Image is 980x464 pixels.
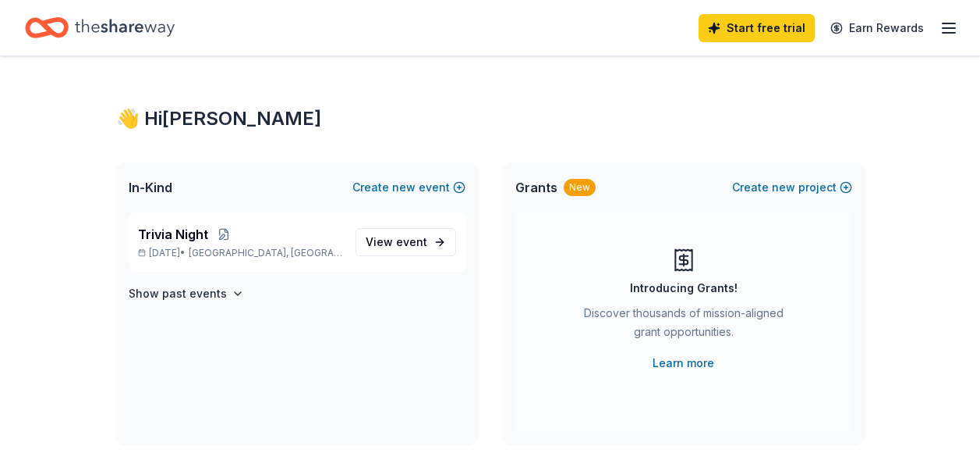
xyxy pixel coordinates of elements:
span: new [772,178,795,197]
span: View [366,233,427,252]
a: Earn Rewards [821,14,933,42]
a: Start free trial [699,14,815,42]
span: event [396,235,427,248]
button: Show past events [129,284,244,303]
h4: Show past events [129,284,227,303]
span: Grants [515,178,557,197]
div: Discover thousands of mission-aligned grant opportunities. [578,304,790,348]
a: View event [356,228,456,256]
a: Home [25,9,175,46]
p: [DATE] • [138,247,343,259]
span: In-Kind [129,178,172,197]
div: 👋 Hi [PERSON_NAME] [116,106,865,131]
span: Trivia Night [138,225,208,244]
div: Introducing Grants! [630,279,738,298]
button: Createnewevent [352,178,465,197]
span: new [392,178,416,197]
span: [GEOGRAPHIC_DATA], [GEOGRAPHIC_DATA] [189,247,342,259]
a: Learn more [653,354,714,373]
button: Createnewproject [732,178,852,197]
div: New [564,179,596,196]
